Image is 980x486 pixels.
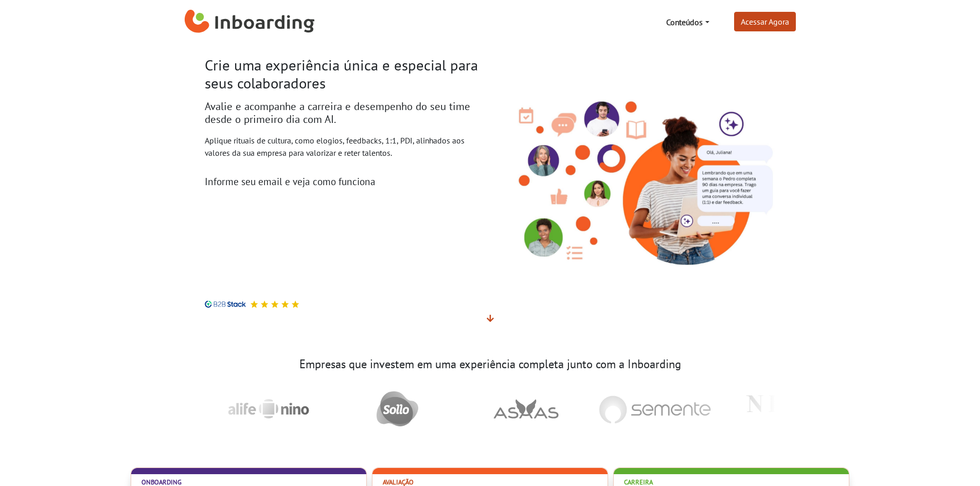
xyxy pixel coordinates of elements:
div: Avaliação 5 estrelas no B2B Stack [246,300,299,308]
h2: Carreira [624,478,839,486]
h1: Crie uma experiência única e especial para seus colaboradores [205,57,483,92]
img: Avaliação 5 estrelas no B2B Stack [260,300,269,308]
img: Inboarding Home [185,7,315,38]
img: Semente Negocios [579,387,707,431]
span: Veja mais detalhes abaixo [487,313,494,323]
img: Avaliação 5 estrelas no B2B Stack [281,300,289,308]
h3: Empresas que investem em uma experiência completa junto com a Inboarding [205,357,776,371]
img: Avaliação 5 estrelas no B2B Stack [291,300,299,308]
img: Asaas [474,391,556,427]
img: Sollo Brasil [357,383,415,435]
a: Inboarding Home Page [185,4,315,40]
h2: Onboarding [141,478,356,486]
h2: Avaliação [383,478,597,486]
h2: Avalie e acompanhe a carreira e desempenho do seu time desde o primeiro dia com AI. [205,100,483,126]
p: Aplique rituais de cultura, como elogios, feedbacks, 1:1, PDI, alinhados aos valores da sua empre... [205,134,483,159]
img: Alife Nino [203,383,312,435]
img: B2B Stack logo [205,300,246,308]
a: Acessar Agora [734,12,796,31]
a: Conteúdos [662,12,713,32]
img: Inboarding - Rutuais de Cultura com Inteligência Ariticial. Feedback, conversas 1:1, PDI. [498,83,776,269]
img: Avaliação 5 estrelas no B2B Stack [250,300,258,308]
img: Avaliação 5 estrelas no B2B Stack [271,300,279,308]
iframe: Form 0 [205,191,458,288]
h3: Informe seu email e veja como funciona [205,175,483,187]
